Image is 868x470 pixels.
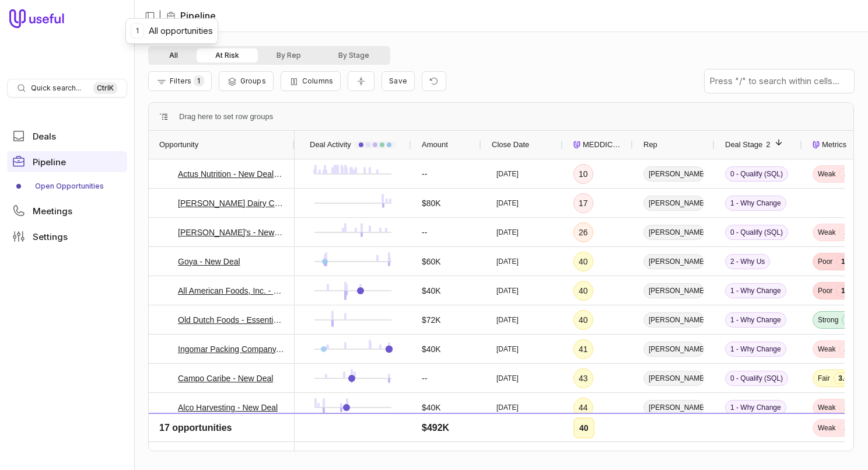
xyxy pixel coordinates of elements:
div: 40 [579,284,588,298]
div: $80K [422,196,441,210]
span: 1.5 [836,285,856,297]
div: 44 [579,401,588,415]
span: [PERSON_NAME] [643,166,704,182]
span: Deals [33,132,56,141]
span: Strong [818,315,838,325]
span: 2 [762,138,770,152]
a: Meetings [7,200,127,221]
time: [DATE] [496,228,519,237]
span: Amount [422,138,448,152]
div: -- [422,430,427,444]
span: Weak [818,344,835,354]
button: By Rep [258,48,320,62]
span: Deal Stage [725,138,762,152]
button: Collapse sidebar [141,7,159,25]
span: [PERSON_NAME] [643,400,704,415]
a: Goya - New Deal [178,255,240,269]
span: Meetings [33,207,72,215]
a: [PERSON_NAME] Dairy Cooperative - Essentials x 2 Locations [178,196,284,210]
span: 1 - Why Change [725,196,786,211]
a: Settings [7,226,127,247]
span: 3.0 [834,372,853,384]
button: Columns [281,71,341,91]
span: 4.0 [842,314,862,326]
time: [DATE] [496,169,519,179]
input: Press "/" to search within cells... [705,69,854,93]
time: [DATE] [496,199,519,208]
div: 40 [579,313,588,327]
span: [PERSON_NAME] [643,196,704,211]
button: By Stage [320,48,388,62]
span: 2.0 [839,168,859,180]
span: Drag here to set row groups [179,110,273,124]
div: 41 [579,342,588,356]
span: [PERSON_NAME] [643,371,704,386]
button: Filter Pipeline [148,71,212,91]
span: 0 - Qualify (SQL) [725,166,788,182]
a: Alco Harvesting - New Deal [178,401,278,415]
a: Pipeline [7,151,127,172]
span: 2 - Why Us [725,254,770,269]
span: Rep [643,138,657,152]
button: Group Pipeline [219,71,274,91]
span: Metrics [822,138,846,152]
div: 10 [579,167,588,181]
span: Save [389,76,407,85]
time: [DATE] [496,286,519,295]
time: [DATE] [496,432,519,441]
span: 0 - Qualify (SQL) [725,371,788,386]
span: 1 - Why Change [725,312,786,328]
span: Fair [818,374,830,383]
span: Deal Activity [310,138,351,152]
button: Create a new saved view [381,71,415,91]
div: 43 [579,371,588,385]
span: 1 [194,75,204,86]
time: [DATE] [496,374,519,383]
div: Pipeline submenu [7,177,127,196]
div: Row Groups [179,110,273,124]
button: Reset view [422,71,446,92]
span: Weak [818,169,835,179]
span: Quick search... [31,83,81,93]
kbd: Ctrl K [93,82,117,94]
div: $40K [422,342,441,356]
span: 2.0 [839,343,859,355]
span: Weak [818,432,835,441]
span: Opportunity [159,138,198,152]
span: 1 - Why Change [725,342,786,357]
span: Poor [818,257,832,266]
button: At Risk [197,48,258,62]
div: -- [422,225,427,239]
span: [PERSON_NAME] [643,283,704,298]
span: 2.0 [839,227,859,238]
li: Pipeline [166,9,216,23]
span: Settings [33,232,68,241]
a: Actus Nutrition - New Deal ([PERSON_NAME] Sourced) [178,167,284,181]
div: 17 [579,196,588,210]
div: $72K [422,313,441,327]
span: Columns [302,76,333,85]
time: [DATE] [496,257,519,266]
span: Close Date [492,138,529,152]
div: MEDDICC Score [573,131,622,159]
div: 44 [579,430,588,444]
span: 1.5 [836,256,856,267]
span: MEDDICC Score [583,138,622,152]
a: Open Opportunities [7,177,127,196]
div: $60K [422,255,441,269]
span: 0 - Qualify (SQL) [725,225,788,240]
button: Collapse all rows [348,71,374,92]
time: [DATE] [496,315,519,325]
div: All opportunities [131,23,213,39]
button: All [150,48,197,62]
a: Ingomar Packing Company, LLC - New Deal [178,342,284,356]
span: 0 - Qualify (SQL) [725,429,788,444]
span: 1 - Why Change [725,283,786,298]
span: [PERSON_NAME] [643,342,704,357]
span: Groups [240,76,266,85]
kbd: 1 [131,23,144,39]
span: [PERSON_NAME] [643,429,704,444]
span: 2.0 [839,431,859,443]
span: | [159,9,162,23]
span: Poor [818,286,832,295]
